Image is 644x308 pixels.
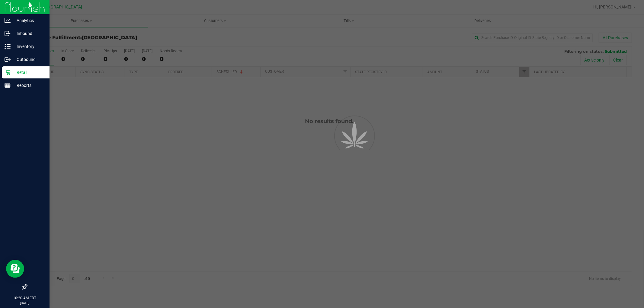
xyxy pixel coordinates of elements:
p: Reports [11,82,47,89]
inline-svg: Inbound [5,30,11,37]
p: [DATE] [3,301,47,305]
inline-svg: Analytics [5,17,11,24]
inline-svg: Retail [5,69,11,75]
p: Retail [11,69,47,76]
p: 10:20 AM EDT [3,295,47,301]
p: Analytics [11,17,47,24]
iframe: Resource center [6,260,24,278]
p: Outbound [11,56,47,63]
p: Inbound [11,30,47,37]
inline-svg: Reports [5,82,11,88]
p: Inventory [11,43,47,50]
inline-svg: Outbound [5,56,11,62]
inline-svg: Inventory [5,43,11,49]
